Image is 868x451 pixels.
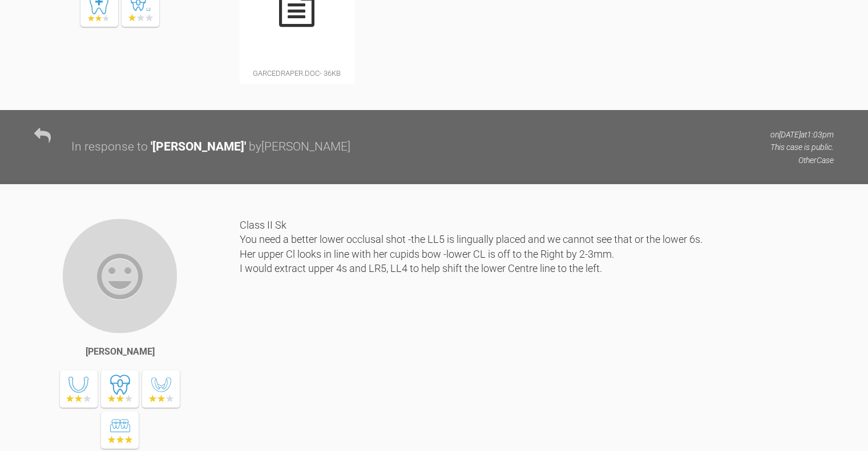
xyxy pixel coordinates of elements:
div: In response to [71,137,148,157]
p: This case is public. [770,141,834,153]
div: [PERSON_NAME] [86,344,155,359]
div: ' [PERSON_NAME] ' [151,137,246,157]
p: on [DATE] at 1:03pm [770,128,834,141]
div: by [PERSON_NAME] [249,137,350,157]
p: Other Case [770,154,834,166]
img: Rohini Babber [62,218,178,334]
span: garcedraper.doc - 36KB [240,63,354,83]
